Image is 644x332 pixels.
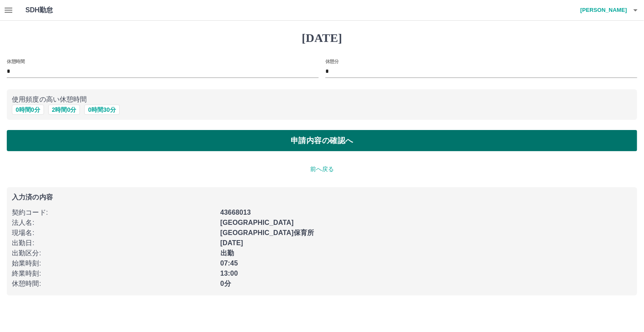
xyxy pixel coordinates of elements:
[12,194,632,201] p: 入力済の内容
[12,218,215,228] p: 法人名 :
[12,268,215,279] p: 終業時刻 :
[12,228,215,238] p: 現場名 :
[220,229,314,236] b: [GEOGRAPHIC_DATA]保育所
[220,260,238,267] b: 07:45
[7,31,637,45] h1: [DATE]
[48,105,80,115] button: 2時間0分
[7,165,637,174] p: 前へ戻る
[12,105,44,115] button: 0時間0分
[220,209,251,216] b: 43668013
[7,130,637,151] button: 申請内容の確認へ
[325,58,339,64] label: 休憩分
[12,238,215,248] p: 出勤日 :
[220,280,231,287] b: 0分
[7,58,25,64] label: 休憩時間
[12,207,215,218] p: 契約コード :
[12,94,632,105] p: 使用頻度の高い休憩時間
[220,219,294,226] b: [GEOGRAPHIC_DATA]
[12,258,215,268] p: 始業時刻 :
[220,239,243,246] b: [DATE]
[220,270,238,277] b: 13:00
[84,105,119,115] button: 0時間30分
[12,248,215,258] p: 出勤区分 :
[220,249,234,257] b: 出勤
[12,279,215,289] p: 休憩時間 :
